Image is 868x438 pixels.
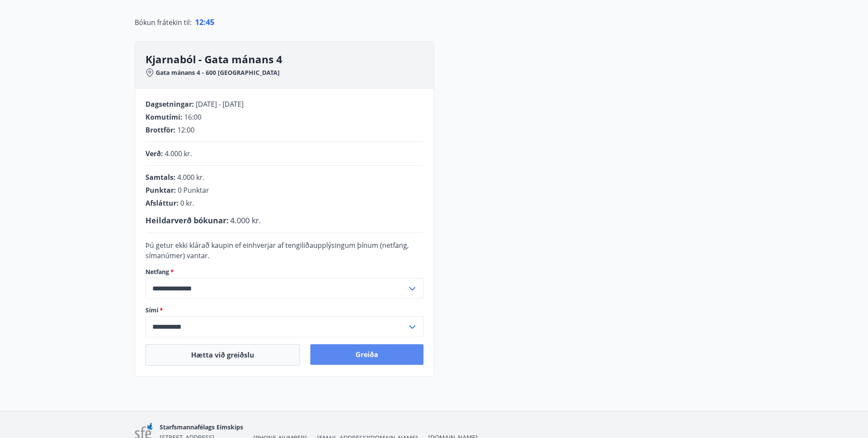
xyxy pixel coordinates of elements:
[156,68,280,77] span: Gata mánans 4 - 600 [GEOGRAPHIC_DATA]
[145,344,300,366] button: Hætta við greiðslu
[177,125,195,135] span: 12:00
[145,185,176,195] span: Punktar :
[206,17,214,27] span: 45
[145,99,194,109] span: Dagsetningar :
[145,241,409,260] span: Þú getur ekki klárað kaupin ef einhverjar af tengiliðaupplýsingum þínum (netfang, símanúmer) vantar.
[145,52,434,67] h3: Kjarnaból - Gata mánans 4
[184,112,201,122] span: 16:00
[145,268,423,276] label: Netfang
[196,99,244,109] span: [DATE] - [DATE]
[145,125,176,135] span: Brottför :
[135,17,192,28] span: Bókun frátekin til :
[145,198,179,208] span: Afsláttur :
[180,198,194,208] span: 0 kr.
[178,185,209,195] span: 0 Punktar
[145,149,163,158] span: Verð :
[195,17,206,27] span: 12 :
[310,344,423,365] button: Greiða
[145,173,176,182] span: Samtals :
[160,423,243,431] span: Starfsmannafélags Eimskips
[145,112,182,122] span: Komutími :
[177,173,204,182] span: 4.000 kr.
[165,149,192,158] span: 4.000 kr.
[145,306,423,315] label: Sími
[145,215,229,225] span: Heildarverð bókunar :
[230,215,261,225] span: 4.000 kr.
